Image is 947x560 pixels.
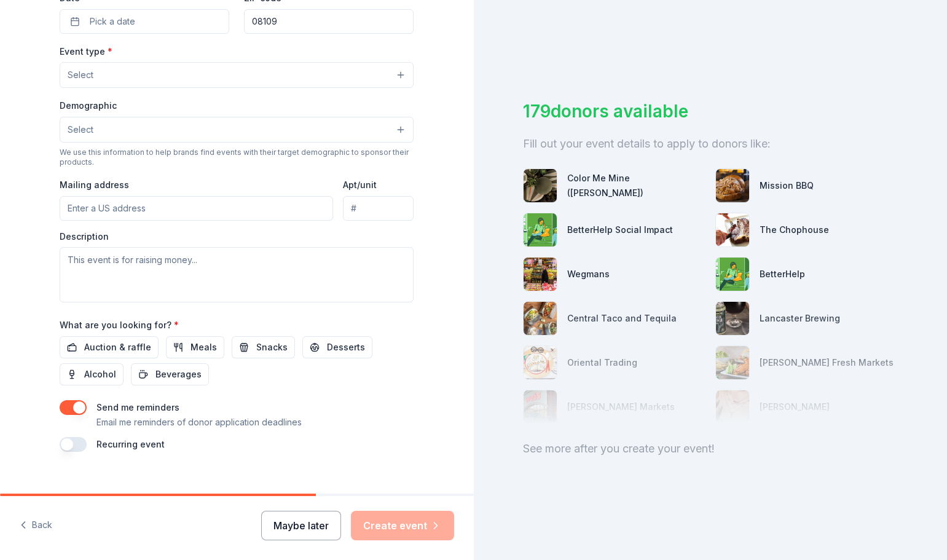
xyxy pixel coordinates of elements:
[256,340,288,355] span: Snacks
[131,363,209,385] button: Beverages
[60,148,414,167] div: We use this information to help brands find events with their target demographic to sponsor their...
[60,231,109,243] label: Description
[96,402,179,412] label: Send me reminders
[261,511,341,540] button: Maybe later
[567,223,673,237] div: BetterHelp Social Impact
[60,363,124,385] button: Alcohol
[60,336,159,358] button: Auction & raffle
[343,179,377,191] label: Apt/unit
[523,439,898,459] div: See more after you create your event!
[60,62,414,88] button: Select
[60,117,414,143] button: Select
[60,100,117,112] label: Demographic
[60,179,129,191] label: Mailing address
[760,178,814,193] div: Mission BBQ
[302,336,372,358] button: Desserts
[524,169,557,202] img: photo for Color Me Mine (Voorhees)
[84,340,151,355] span: Auction & raffle
[96,415,302,430] p: Email me reminders of donor application deadlines
[716,169,749,202] img: photo for Mission BBQ
[166,336,224,358] button: Meals
[84,367,116,382] span: Alcohol
[60,9,229,34] button: Pick a date
[524,213,557,246] img: photo for BetterHelp Social Impact
[524,258,557,291] img: photo for Wegmans
[716,258,749,291] img: photo for BetterHelp
[60,319,179,331] label: What are you looking for?
[523,134,898,154] div: Fill out your event details to apply to donors like:
[567,267,610,282] div: Wegmans
[96,439,165,449] label: Recurring event
[760,267,805,282] div: BetterHelp
[191,340,217,355] span: Meals
[523,98,898,124] div: 179 donors available
[68,68,93,82] span: Select
[60,45,112,58] label: Event type
[155,367,202,382] span: Beverages
[90,14,135,29] span: Pick a date
[716,213,749,246] img: photo for The Chophouse
[60,196,333,221] input: Enter a US address
[760,223,829,237] div: The Chophouse
[20,513,52,538] button: Back
[327,340,365,355] span: Desserts
[232,336,295,358] button: Snacks
[68,122,93,137] span: Select
[244,9,414,34] input: 12345 (U.S. only)
[567,171,705,200] div: Color Me Mine ([PERSON_NAME])
[343,196,414,221] input: #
